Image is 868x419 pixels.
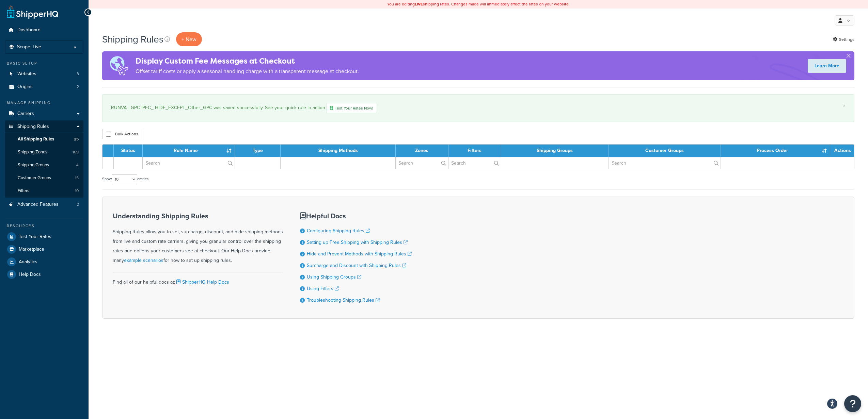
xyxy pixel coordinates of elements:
span: 169 [73,149,79,155]
b: LIVE [415,1,423,7]
span: 3 [77,71,79,77]
li: Shipping Zones [5,146,83,158]
span: Shipping Rules [17,124,49,130]
span: Dashboard [17,27,41,33]
div: RUNVA - GPC IPEC_ HIDE_EXCEPT_Other_GPC was saved successfully. See your quick rule in action [111,103,846,113]
img: duties-banner-06bc72dcb5fe05cb3f9472aba00be2ae8eb53ab6f0d8bb03d382ba314ac3c341.png [102,51,136,80]
h1: Shipping Rules [102,33,163,46]
a: Dashboard [5,24,83,36]
a: Origins 2 [5,81,83,93]
input: Search [143,157,235,169]
a: example scenarios [124,257,163,264]
p: + New [176,32,202,46]
a: Configuring Shipping Rules [307,227,370,234]
a: All Shipping Rules 25 [5,133,83,146]
span: Carriers [17,111,34,117]
span: All Shipping Rules [18,136,54,142]
li: Customer Groups [5,172,83,184]
span: Origins [17,84,33,90]
a: Websites 3 [5,68,83,80]
th: Zones [396,145,448,157]
th: Type [235,145,281,157]
button: Bulk Actions [102,129,142,139]
span: Scope: Live [17,44,41,50]
span: Shipping Zones [18,149,47,155]
a: Hide and Prevent Methods with Shipping Rules [307,250,412,257]
th: Filters [448,145,502,157]
span: 2 [77,202,79,207]
a: × [843,103,846,108]
th: Process Order [721,145,830,157]
th: Customer Groups [609,145,721,157]
span: Filters [18,188,29,194]
div: Find all of our helpful docs at: [113,272,283,287]
a: Setting up Free Shipping with Shipping Rules [307,239,408,246]
a: Filters 10 [5,185,83,197]
span: 25 [74,136,79,142]
span: Help Docs [19,272,41,278]
th: Actions [830,145,854,157]
a: Troubleshooting Shipping Rules [307,297,380,304]
span: Shipping Groups [18,162,49,168]
li: Shipping Groups [5,159,83,171]
li: Filters [5,185,83,197]
span: Customer Groups [18,175,51,181]
a: Surcharge and Discount with Shipping Rules [307,262,406,269]
th: Status [114,145,143,157]
a: Shipping Rules [5,120,83,133]
a: Learn More [808,59,846,73]
label: Show entries [102,174,148,184]
a: Using Shipping Groups [307,273,361,281]
a: Shipping Groups 4 [5,159,83,171]
a: Analytics [5,256,83,268]
span: Test Your Rates [19,234,51,240]
div: Basic Setup [5,61,83,66]
input: Search [609,157,721,169]
h3: Understanding Shipping Rules [113,212,283,220]
div: Resources [5,223,83,229]
span: 15 [75,175,79,181]
a: Advanced Features 2 [5,198,83,211]
li: Websites [5,68,83,80]
a: Settings [833,35,854,44]
th: Rule Name [143,145,235,157]
select: Showentries [112,174,137,184]
span: Advanced Features [17,202,59,207]
a: Carriers [5,107,83,120]
li: All Shipping Rules [5,133,83,146]
p: Offset tariff costs or apply a seasonal handling charge with a transparent message at checkout. [136,67,359,76]
span: 10 [75,188,79,194]
a: Using Filters [307,285,339,292]
a: Test Your Rates [5,231,83,243]
a: Help Docs [5,268,83,281]
h3: Helpful Docs [300,212,412,220]
li: Shipping Rules [5,120,83,198]
input: Search [448,157,501,169]
a: Test Your Rates Now! [326,103,377,113]
a: Customer Groups 15 [5,172,83,184]
span: Analytics [19,259,37,265]
span: 2 [77,84,79,90]
span: Websites [17,71,36,77]
div: Shipping Rules allow you to set, surcharge, discount, and hide shipping methods from live and cus... [113,212,283,265]
a: ShipperHQ Help Docs [175,279,229,286]
a: Shipping Zones 169 [5,146,83,158]
th: Shipping Groups [501,145,609,157]
div: Manage Shipping [5,100,83,106]
span: 4 [76,162,79,168]
button: Open Resource Center [844,395,861,412]
th: Shipping Methods [281,145,396,157]
li: Advanced Features [5,198,83,211]
a: ShipperHQ Home [7,5,58,19]
input: Search [396,157,448,169]
a: Marketplace [5,243,83,255]
span: Marketplace [19,247,44,252]
h4: Display Custom Fee Messages at Checkout [136,55,359,67]
li: Origins [5,81,83,93]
